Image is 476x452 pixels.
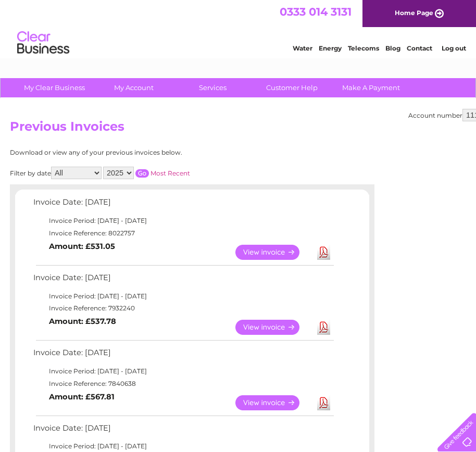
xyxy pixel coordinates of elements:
td: Invoice Reference: 7932240 [31,302,335,315]
a: 0333 014 3131 [280,5,352,18]
td: Invoice Reference: 7840638 [31,378,335,390]
a: Make A Payment [328,78,414,97]
a: Contact [407,44,432,52]
a: Download [317,245,330,260]
td: Invoice Reference: 8022757 [31,227,335,240]
a: My Clear Business [11,78,97,97]
a: Telecoms [348,44,379,52]
a: Download [317,320,330,335]
a: View [235,320,312,335]
td: Invoice Date: [DATE] [31,346,335,365]
td: Invoice Period: [DATE] - [DATE] [31,215,335,227]
td: Invoice Date: [DATE] [31,271,335,290]
b: Amount: £531.05 [49,242,115,251]
td: Invoice Period: [DATE] - [DATE] [31,365,335,378]
img: logo.png [17,27,70,59]
b: Amount: £537.78 [49,317,116,326]
b: Amount: £567.81 [49,392,115,401]
a: Services [170,78,256,97]
a: Most Recent [151,169,190,177]
td: Invoice Period: [DATE] - [DATE] [31,290,335,303]
a: Download [317,395,330,410]
a: Blog [385,44,400,52]
a: View [235,395,312,410]
a: Water [293,44,312,52]
td: Invoice Date: [DATE] [31,195,335,215]
div: Filter by date [10,167,283,179]
div: Download or view any of your previous invoices below. [10,149,283,156]
a: Log out [442,44,466,52]
a: My Account [91,78,177,97]
a: Energy [319,44,342,52]
a: View [235,245,312,260]
a: Customer Help [249,78,335,97]
td: Invoice Date: [DATE] [31,421,335,441]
